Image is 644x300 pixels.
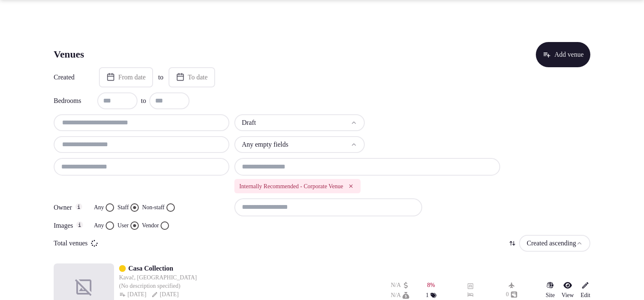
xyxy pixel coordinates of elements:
label: Non-staff [142,203,164,212]
label: User [117,221,128,230]
label: Bedrooms [54,97,87,104]
button: Images [76,221,83,228]
div: Internally Recommended - Corporate Venue [234,179,361,193]
span: To date [188,73,208,82]
label: Vendor [142,221,159,230]
button: 1 [426,291,436,300]
label: Images [54,221,87,229]
p: Total venues [54,239,88,248]
h1: Venues [54,47,84,62]
button: N/A [391,291,409,300]
button: 0 [506,290,517,299]
button: Kavač, [GEOGRAPHIC_DATA] [119,274,197,282]
label: Any [94,203,104,212]
a: Edit [581,281,590,300]
label: Owner [54,203,87,211]
a: Site [545,281,555,300]
span: to [141,96,146,106]
button: 8% [427,281,435,289]
label: Any [94,221,104,230]
div: 8 % [427,281,435,289]
button: N/A [391,281,409,289]
label: Created [54,74,87,81]
span: From date [118,73,145,82]
button: Owner [75,203,82,210]
button: Add venue [536,42,590,67]
button: Remove Internally Recommended - Corporate Venue [346,182,356,191]
div: (No description specified) [119,282,197,290]
a: Casa Collection [128,263,173,274]
button: To date [169,67,215,87]
a: View [561,281,574,300]
button: From date [99,67,153,87]
label: to [158,73,163,82]
button: [DATE] [151,290,179,299]
label: Staff [117,203,129,212]
button: [DATE] [119,290,146,299]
